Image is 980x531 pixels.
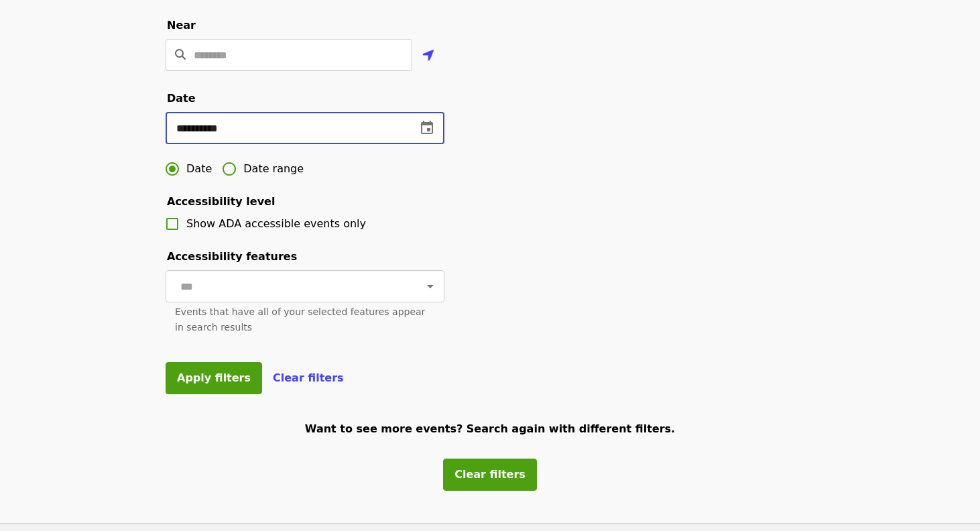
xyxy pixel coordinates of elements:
span: Date range [243,161,304,177]
button: Clear filters [273,370,344,386]
span: Near [167,19,196,32]
span: Date [186,161,212,177]
button: Apply filters [166,362,262,394]
i: location-arrow icon [422,48,434,64]
i: search icon [175,48,186,61]
button: Open [421,277,440,296]
span: Accessibility level [167,195,275,208]
button: Use my location [412,40,444,72]
span: Apply filters [177,371,251,384]
span: Show ADA accessible events only [186,217,366,230]
span: Accessibility features [167,250,297,263]
button: Clear filters [443,459,537,491]
input: Location [194,39,412,71]
span: Clear filters [273,371,344,384]
button: change date [411,112,443,144]
span: Events that have all of your selected features appear in search results [175,306,425,333]
span: Want to see more events? Search again with different filters. [305,422,675,435]
span: Clear filters [454,468,526,481]
span: Date [167,92,196,105]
